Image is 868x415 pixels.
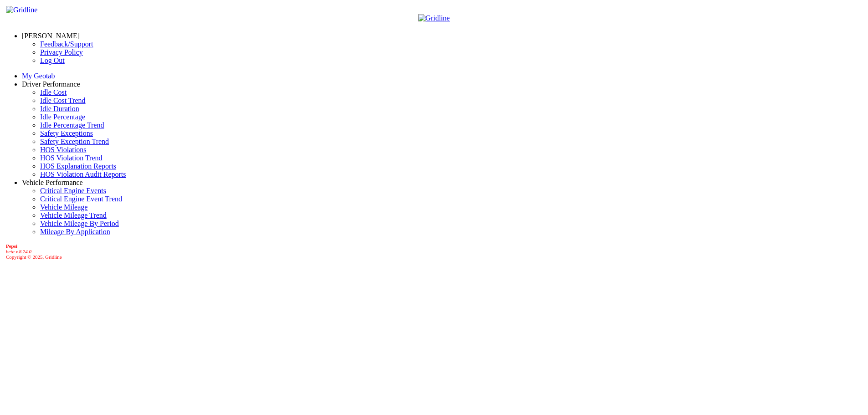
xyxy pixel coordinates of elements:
a: HOS Violation Trend [40,154,103,162]
a: Vehicle Mileage Trend [40,211,107,219]
img: Gridline [418,14,450,22]
a: My Geotab [22,72,55,80]
a: Vehicle Performance [22,179,83,186]
img: Gridline [6,6,37,14]
a: Safety Exception Trend [40,138,109,145]
a: Safety Exceptions [40,129,93,137]
a: [PERSON_NAME] [22,32,80,40]
i: beta v.8.24.0 [6,249,31,254]
a: Log Out [40,56,65,64]
a: HOS Violations [40,146,86,154]
b: Pepsi [6,243,17,249]
a: Idle Cost Trend [40,97,86,104]
div: Copyright © 2025, Gridline [6,243,864,260]
a: Vehicle Mileage By Period [40,220,119,227]
a: Idle Percentage Trend [40,121,104,129]
a: Privacy Policy [40,48,83,56]
a: HOS Violation Audit Reports [40,170,126,178]
a: Idle Percentage [40,113,85,121]
a: Critical Engine Event Trend [40,195,122,203]
a: Feedback/Support [40,40,93,48]
a: Critical Engine Events [40,187,106,195]
a: HOS Explanation Reports [40,162,116,170]
a: Vehicle Mileage [40,203,87,211]
a: Mileage By Application [40,228,110,236]
a: Driver Performance [22,80,80,88]
a: Idle Duration [40,105,79,113]
a: Idle Cost [40,88,67,96]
